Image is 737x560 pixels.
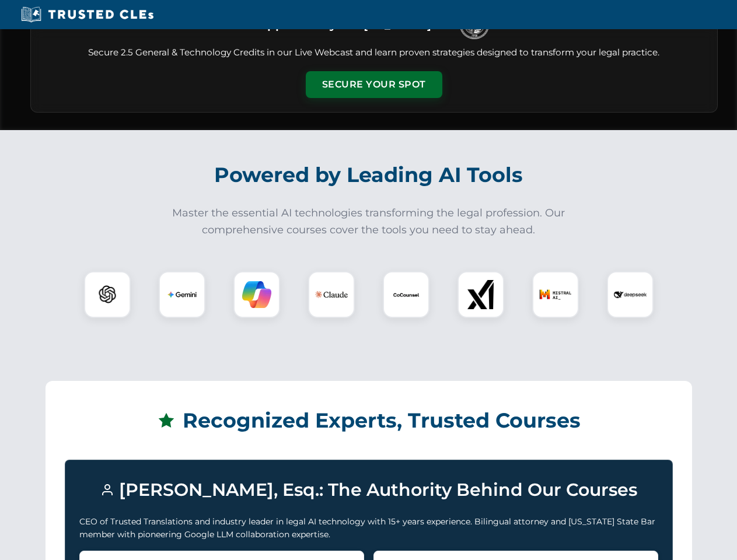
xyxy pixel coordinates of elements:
[79,515,658,541] p: CEO of Trusted Translations and industry leader in legal AI technology with 15+ years experience....
[614,278,647,311] img: DeepSeek Logo
[233,271,280,318] div: Copilot
[306,71,442,98] button: Secure Your Spot
[308,271,355,318] div: Claude
[65,400,673,441] h2: Recognized Experts, Trusted Courses
[90,278,124,311] img: ChatGPT Logo
[46,155,692,195] h2: Powered by Leading AI Tools
[457,271,504,318] div: xAI
[45,46,703,60] p: Secure 2.5 General & Technology Credits in our Live Webcast and learn proven strategies designed ...
[84,271,131,318] div: ChatGPT
[383,271,429,318] div: CoCounsel
[315,278,348,311] img: Claude Logo
[18,6,157,23] img: Trusted CLEs
[392,280,421,309] img: CoCounsel Logo
[242,280,271,309] img: Copilot Logo
[167,280,197,309] img: Gemini Logo
[79,474,658,506] h3: [PERSON_NAME], Esq.: The Authority Behind Our Courses
[607,271,654,318] div: DeepSeek
[532,271,579,318] div: Mistral AI
[466,280,495,309] img: xAI Logo
[165,205,573,239] p: Master the essential AI technologies transforming the legal profession. Our comprehensive courses...
[159,271,205,318] div: Gemini
[539,278,572,311] img: Mistral AI Logo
